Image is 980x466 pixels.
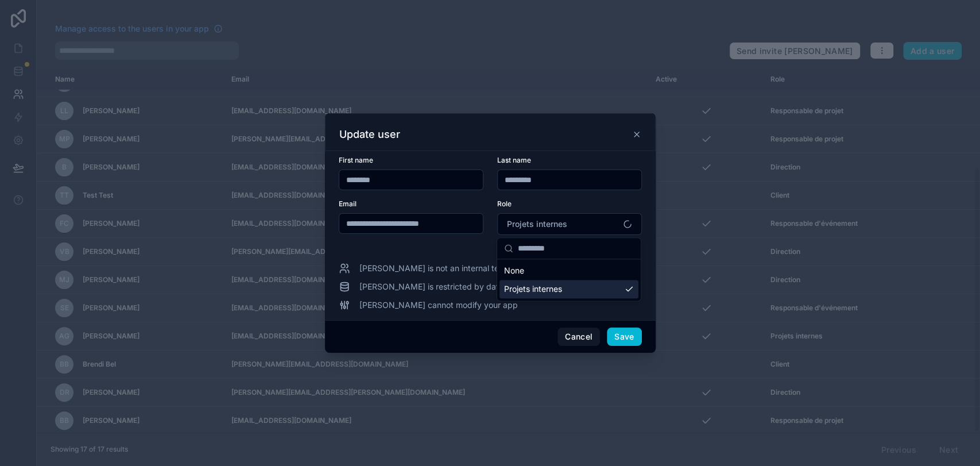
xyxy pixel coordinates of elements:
button: Save [607,328,641,346]
span: [PERSON_NAME] cannot modify your app [359,299,518,311]
span: Projets internes [507,218,567,230]
div: Suggestions [497,259,641,301]
span: Role [497,199,512,208]
span: [PERSON_NAME] is restricted by data permissions [359,281,550,292]
button: Select Button [497,213,642,235]
span: Email [339,199,357,208]
span: [PERSON_NAME] is not an internal team member [359,263,544,274]
span: Projets internes [504,283,562,295]
span: Last name [497,156,531,164]
div: None [499,261,638,280]
span: First name [339,156,373,164]
h3: Update user [339,128,400,141]
button: Cancel [557,328,600,346]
